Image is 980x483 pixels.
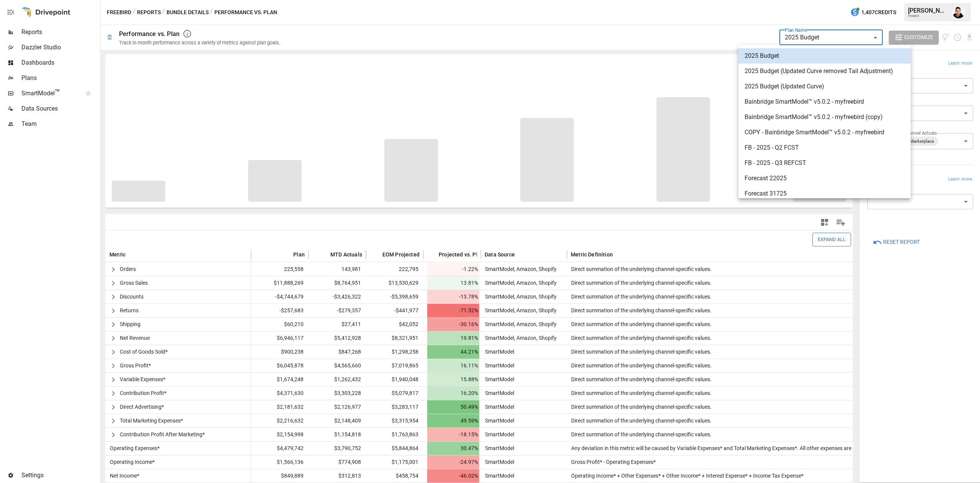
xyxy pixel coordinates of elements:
[745,174,905,183] span: Forecast 22025
[745,128,905,137] span: COPY - Bainbridge SmartModel™ v5.0.2 - myfreebird
[745,113,905,122] span: Bainbridge SmartModel™ v5.0.2 - myfreebird (copy)
[745,82,905,91] span: 2025 Budget (Updated Curve)
[745,143,905,152] span: FB - 2025 - Q2 FCST
[745,67,905,76] span: 2025 Budget (Updated Curve removed Tail Adjustment)
[745,97,905,106] span: Bainbridge SmartModel™ v5.0.2 - myfreebird
[745,158,905,168] span: FB - 2025 - Q3 REFCST
[745,189,905,198] span: Forecast 31725
[745,51,905,60] span: 2025 Budget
